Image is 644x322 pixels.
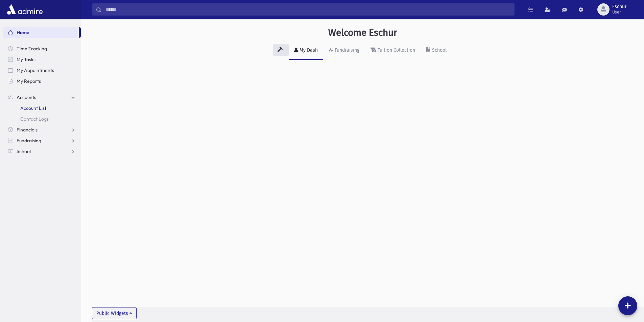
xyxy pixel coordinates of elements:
[333,47,359,53] div: Fundraising
[17,127,38,133] span: Financials
[3,43,81,54] a: Time Tracking
[289,41,323,60] a: My Dash
[20,105,46,111] span: Account List
[3,54,81,65] a: My Tasks
[5,3,44,16] img: AdmirePro
[421,41,452,60] a: School
[328,27,397,39] h3: Welcome Eschur
[3,27,79,38] a: Home
[3,76,81,86] a: My Reports
[17,138,41,144] span: Fundraising
[20,116,49,122] span: Contact Logs
[3,103,81,114] a: Account List
[365,41,421,60] a: Tuition Collection
[612,9,626,15] span: User
[431,47,447,53] div: School
[376,47,415,53] div: Tuition Collection
[3,65,81,76] a: My Appointments
[17,78,41,84] span: My Reports
[17,46,47,52] span: Time Tracking
[17,148,31,154] span: School
[3,146,81,157] a: School
[102,3,514,16] input: Search
[298,47,318,53] div: My Dash
[17,56,35,63] span: My Tasks
[17,29,29,35] span: Home
[3,124,81,135] a: Financials
[323,41,365,60] a: Fundraising
[3,92,81,103] a: Accounts
[92,307,137,319] button: Public Widgets
[17,94,36,100] span: Accounts
[3,114,81,124] a: Contact Logs
[3,135,81,146] a: Fundraising
[612,4,626,9] span: Eschur
[17,67,54,73] span: My Appointments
